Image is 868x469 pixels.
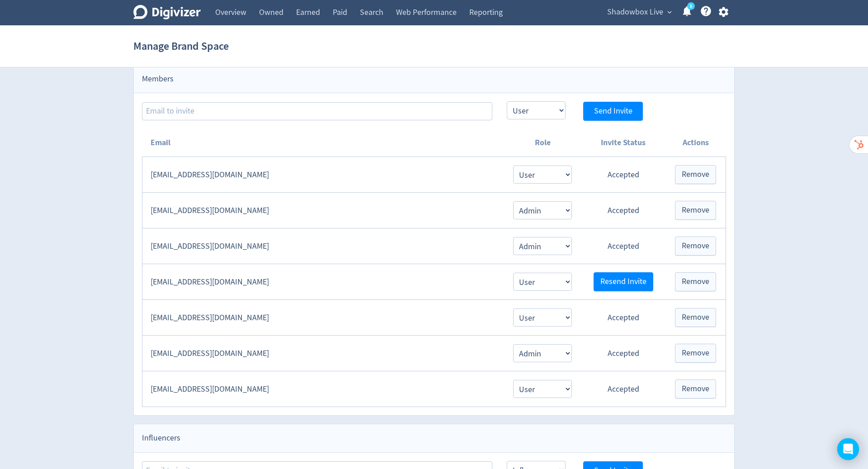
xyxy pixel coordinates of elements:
[142,228,504,264] td: [EMAIL_ADDRESS][DOMAIN_NAME]
[581,157,665,193] td: Accepted
[583,102,643,121] button: Send Invite
[142,157,504,193] td: [EMAIL_ADDRESS][DOMAIN_NAME]
[581,193,665,228] td: Accepted
[690,3,692,9] text: 5
[675,344,716,363] button: Remove
[581,371,665,407] td: Accepted
[665,129,726,157] th: Actions
[134,424,734,452] div: Influencers
[142,336,504,371] td: [EMAIL_ADDRESS][DOMAIN_NAME]
[142,102,492,120] input: Email to invite
[607,5,663,19] span: Shadowbox Live
[675,201,716,220] button: Remove
[133,32,229,61] h1: Manage Brand Space
[837,438,859,460] div: Open Intercom Messenger
[142,300,504,336] td: [EMAIL_ADDRESS][DOMAIN_NAME]
[682,349,709,357] span: Remove
[682,278,709,286] span: Remove
[504,129,581,157] th: Role
[682,313,709,322] span: Remove
[581,129,665,157] th: Invite Status
[581,336,665,371] td: Accepted
[682,171,709,179] span: Remove
[675,272,716,291] button: Remove
[142,264,504,300] td: [EMAIL_ADDRESS][DOMAIN_NAME]
[594,107,632,115] span: Send Invite
[142,371,504,407] td: [EMAIL_ADDRESS][DOMAIN_NAME]
[600,278,646,286] span: Resend Invite
[675,308,716,327] button: Remove
[675,237,716,256] button: Remove
[682,242,709,250] span: Remove
[142,193,504,228] td: [EMAIL_ADDRESS][DOMAIN_NAME]
[682,206,709,214] span: Remove
[134,65,734,93] div: Members
[142,129,504,157] th: Email
[581,300,665,336] td: Accepted
[665,8,674,16] span: expand_more
[675,165,716,184] button: Remove
[604,5,674,19] button: Shadowbox Live
[682,385,709,393] span: Remove
[594,272,653,291] button: Resend Invite
[675,379,716,398] button: Remove
[581,228,665,264] td: Accepted
[687,2,695,10] a: 5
